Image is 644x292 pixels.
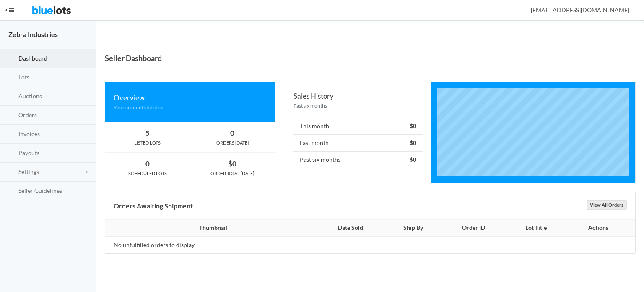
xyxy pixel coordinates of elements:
strong: 5 [145,129,150,137]
strong: $0 [228,159,236,168]
div: Your account statistics [114,103,267,111]
th: Actions [566,220,635,237]
th: Date Sold [316,220,385,237]
strong: Zebra Industries [8,30,58,38]
div: ORDER TOTAL [DATE] [190,170,275,177]
span: Seller Guidelines [18,187,62,194]
th: Ship By [385,220,442,237]
div: SCHEDULED LOTS [105,170,190,177]
span: Dashboard [18,55,47,62]
strong: $0 [410,156,416,163]
strong: 0 [145,159,150,168]
div: Past six months [293,102,423,110]
span: Payouts [18,149,39,156]
th: Order ID [441,220,506,237]
li: Past six months [293,151,423,168]
th: Thumbnail [105,220,316,237]
th: Lot Title [506,220,567,237]
strong: $0 [410,122,416,129]
a: View All Orders [587,200,627,210]
div: Overview [114,92,267,103]
div: ORDERS [DATE] [190,139,275,147]
b: Orders Awaiting Shipment [114,202,193,210]
strong: $0 [410,139,416,146]
span: [EMAIL_ADDRESS][DOMAIN_NAME] [522,6,629,13]
td: No unfulfilled orders to display [105,237,316,253]
span: Lots [18,74,29,81]
div: Sales History [293,90,423,102]
span: Settings [18,168,39,175]
span: Orders [18,111,37,118]
li: Last month [293,134,423,152]
strong: 0 [230,129,234,137]
h1: Seller Dashboard [105,52,162,64]
span: Auctions [18,92,42,100]
div: LISTED LOTS [105,139,190,147]
li: This month [293,118,423,135]
span: Invoices [18,130,40,137]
